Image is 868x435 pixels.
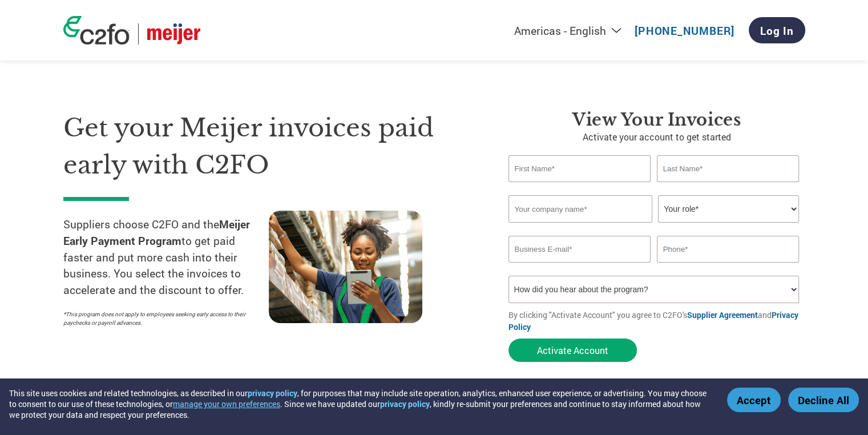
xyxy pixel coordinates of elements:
input: First Name* [508,155,651,182]
img: c2fo logo [63,16,130,45]
div: Invalid last name or last name is too long [657,183,800,191]
strong: Meijer Early Payment Program [63,217,250,248]
button: Accept [727,388,781,412]
button: Activate Account [508,339,637,362]
a: Supplier Agreement [687,309,758,320]
a: [PHONE_NUMBER] [635,23,734,38]
input: Phone* [657,236,800,263]
img: supply chain worker [269,211,422,323]
div: Invalid company name or company name is too long [508,224,800,231]
a: privacy policy [380,398,430,409]
button: Decline All [788,388,859,412]
p: *This program does not apply to employees seeking early access to their paychecks or payroll adva... [63,310,257,327]
div: This site uses cookies and related technologies, as described in our , for purposes that may incl... [9,388,710,420]
h3: View Your Invoices [508,110,805,130]
p: Suppliers choose C2FO and the to get paid faster and put more cash into their business. You selec... [63,216,269,299]
a: privacy policy [248,388,297,398]
a: Privacy Policy [508,309,798,332]
div: Inavlid Email Address [508,264,651,271]
h1: Get your Meijer invoices paid early with C2FO [63,110,474,183]
p: Activate your account to get started [508,130,805,144]
img: Meijer [147,23,200,45]
div: Inavlid Phone Number [657,264,800,271]
input: Your company name* [508,195,652,223]
input: Last Name* [657,155,800,182]
p: By clicking "Activate Account" you agree to C2FO's and [508,309,805,333]
select: Title/Role [658,195,799,223]
a: Log In [749,17,805,43]
input: Invalid Email format [508,236,651,263]
div: Invalid first name or first name is too long [508,183,651,191]
button: manage your own preferences [173,398,280,409]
